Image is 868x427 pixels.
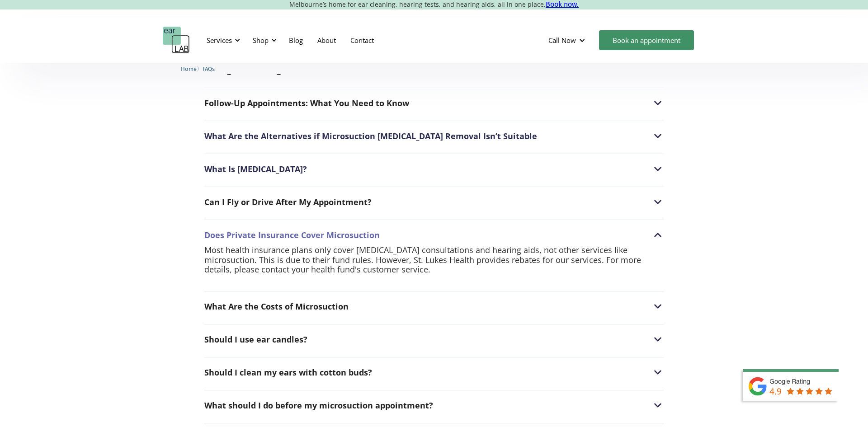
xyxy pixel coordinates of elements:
[203,64,215,73] a: FAQs
[204,130,664,142] div: What Are the Alternatives if Microsuction [MEDICAL_DATA] Removal Isn’t Suitable
[204,366,664,378] div: Should I clean my ears with cotton buds?
[253,36,269,45] div: Shop
[201,27,243,54] div: Services
[163,27,190,54] a: home
[204,333,664,345] div: Should I use ear candles?
[204,401,433,410] div: What should I do before my microsuction appointment?
[204,97,664,109] div: Follow-Up Appointments: What You Need to Know
[541,27,594,54] div: Call Now
[204,164,307,174] div: What Is [MEDICAL_DATA]?
[204,229,664,241] div: Does Private Insurance Cover Microsuction
[204,197,372,206] div: Can I Fly or Drive After My Appointment?
[204,230,380,239] div: Does Private Insurance Cover Microsuction
[548,36,576,45] div: Call Now
[247,27,279,54] div: Shop
[204,335,307,344] div: Should I use ear candles?
[599,30,694,50] a: Book an appointment
[181,64,203,74] li: 〉
[204,302,349,311] div: What Are the Costs of Microsuction
[204,245,664,275] p: Most health insurance plans only cover [MEDICAL_DATA] consultations and hearing aids, not other s...
[203,66,215,72] span: FAQs
[204,131,537,141] div: What Are the Alternatives if Microsuction [MEDICAL_DATA] Removal Isn’t Suitable
[343,27,381,53] a: Contact
[204,399,664,411] div: What should I do before my microsuction appointment?
[204,245,664,284] nav: Does Private Insurance Cover Microsuction
[310,27,343,53] a: About
[181,64,197,73] a: Home
[204,368,372,377] div: Should I clean my ears with cotton buds?
[204,99,409,108] div: Follow-Up Appointments: What You Need to Know
[207,36,232,45] div: Services
[204,196,664,208] div: Can I Fly or Drive After My Appointment?
[204,163,664,175] div: What Is [MEDICAL_DATA]?
[282,27,310,53] a: Blog
[204,300,664,312] div: What Are the Costs of Microsuction
[181,66,197,72] span: Home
